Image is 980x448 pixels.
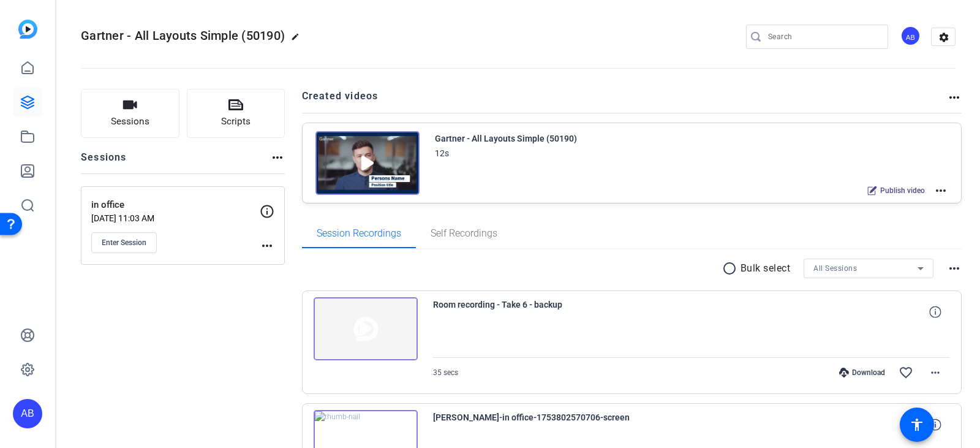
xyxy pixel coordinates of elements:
span: Session Recordings [317,229,401,238]
p: [DATE] 11:03 AM [91,213,260,223]
mat-icon: more_horiz [260,238,274,253]
button: Scripts [187,89,285,138]
img: thumb-nail [314,297,418,361]
img: Creator Project Thumbnail [315,131,420,195]
button: Sessions [81,89,179,138]
mat-icon: edit [291,32,306,47]
p: in office [91,198,260,212]
p: Bulk select [741,261,791,276]
span: Sessions [111,115,149,129]
span: 35 secs [433,368,458,377]
span: Publish video [880,186,925,196]
img: blue-gradient.svg [18,20,37,39]
mat-icon: more_horiz [928,365,943,380]
mat-icon: more_horiz [270,150,285,165]
mat-icon: favorite_border [899,365,913,380]
h2: Created videos [302,89,948,113]
input: Search [768,29,878,44]
mat-icon: radio_button_unchecked [722,261,741,276]
mat-icon: more_horiz [933,183,948,198]
mat-icon: accessibility [910,417,924,432]
button: Enter Session [91,232,157,253]
span: All Sessions [813,264,857,273]
div: AB [13,399,42,428]
span: Scripts [221,115,251,129]
span: Gartner - All Layouts Simple (50190) [81,28,285,43]
div: AB [900,26,921,46]
div: Download [833,368,891,378]
span: Self Recordings [431,229,497,238]
h2: Sessions [81,150,127,173]
div: 12s [435,146,449,161]
span: [PERSON_NAME]-in office-1753802570706-screen [433,410,660,439]
span: Enter Session [102,238,146,248]
mat-icon: settings [932,28,956,47]
ngx-avatar: Alycia Byrne [900,26,922,47]
span: Room recording - Take 6 - backup [433,297,660,327]
mat-icon: more_horiz [947,261,962,276]
div: Gartner - All Layouts Simple (50190) [435,131,577,146]
mat-icon: more_horiz [947,90,962,105]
